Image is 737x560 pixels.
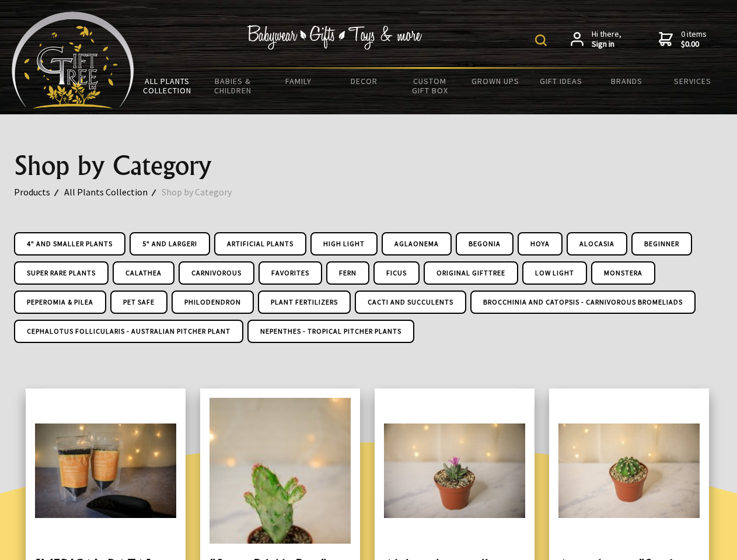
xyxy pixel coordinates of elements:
a: Super Rare Plants [14,261,109,285]
a: Gift Ideas [528,69,594,93]
a: Philodendron [172,290,254,314]
a: 0 items$0.00 [659,29,707,50]
span: Hi there, [592,29,621,50]
a: Services [660,69,726,93]
a: Decor [331,69,397,93]
a: Low Light [522,261,587,285]
a: Grown Ups [463,69,529,93]
img: Babywear - Gifts - Toys & more [247,25,422,50]
a: Cephalotus Follicularis - Australian Pitcher Plant [14,320,243,343]
a: Calathea [113,261,174,285]
img: Babyware - Gifts - Toys and more... [12,12,134,108]
a: Ficus [373,261,420,285]
a: Favorites [259,261,322,285]
a: All Plants Collection [134,69,200,103]
a: 4" and Smaller Plants [14,232,125,256]
a: Cacti and Succulents [355,290,466,314]
a: 5" and Larger! [130,232,210,256]
a: Carnivorous [179,261,254,285]
a: All Plants Collection [64,184,162,199]
a: Alocasia [567,232,627,256]
a: Shop by Category [162,184,246,199]
span: 0 items [681,29,707,50]
strong: Sign in [592,39,621,50]
a: Peperomia & Pilea [14,290,106,314]
img: product search [535,34,547,46]
a: Custom Gift Box [397,69,463,103]
a: Babies & Children [200,69,266,103]
strong: $0.00 [681,39,707,50]
a: Artificial Plants [214,232,306,256]
a: Begonia [456,232,514,256]
a: Hoya [518,232,563,256]
a: Family [266,69,331,93]
a: Plant Fertilizers [258,290,351,314]
a: Products [14,184,64,199]
a: Pet Safe [110,290,167,314]
a: Monstera [591,261,655,285]
a: Aglaonema [382,232,452,256]
a: Brocchinia And Catopsis - Carnivorous Bromeliads [470,290,696,314]
h1: Shop by Category [14,152,724,180]
a: Hi there,Sign in [571,29,621,50]
a: Brands [594,69,660,93]
a: Nepenthes - Tropical Pitcher Plants [247,320,414,343]
a: Fern [326,261,369,285]
a: Original GiftTree [424,261,518,285]
a: High Light [310,232,378,256]
a: Beginner [631,232,692,256]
